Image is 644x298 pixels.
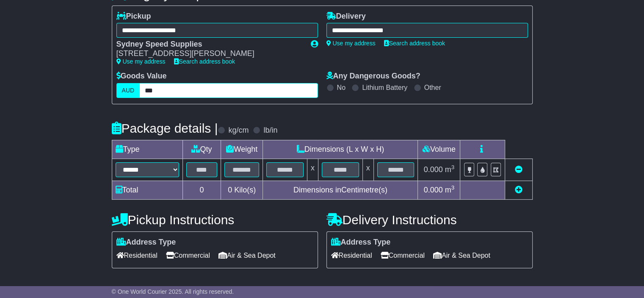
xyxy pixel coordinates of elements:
[116,58,166,65] a: Use my address
[116,72,167,81] label: Goods Value
[381,249,425,262] span: Commercial
[112,288,234,295] span: © One World Courier 2025. All rights reserved.
[112,121,218,135] h4: Package details |
[182,181,221,199] td: 0
[112,140,182,159] td: Type
[116,238,176,247] label: Address Type
[362,84,407,92] label: Lithium Battery
[228,186,232,194] span: 0
[116,249,158,262] span: Residential
[326,72,420,81] label: Any Dangerous Goods?
[331,249,372,262] span: Residential
[228,126,249,135] label: kg/cm
[424,84,441,92] label: Other
[263,140,418,159] td: Dimensions (L x W x H)
[182,140,221,159] td: Qty
[445,186,455,194] span: m
[451,164,455,170] sup: 3
[515,186,522,194] a: Add new item
[362,159,373,181] td: x
[326,40,376,47] a: Use my address
[263,181,418,199] td: Dimensions in Centimetre(s)
[221,140,263,159] td: Weight
[451,184,455,191] sup: 3
[433,249,490,262] span: Air & Sea Depot
[307,159,318,181] td: x
[263,126,277,135] label: lb/in
[326,12,366,21] label: Delivery
[424,186,443,194] span: 0.000
[116,49,302,58] div: [STREET_ADDRESS][PERSON_NAME]
[116,83,140,98] label: AUD
[116,40,302,49] div: Sydney Speed Supplies
[337,84,345,92] label: No
[218,249,276,262] span: Air & Sea Depot
[112,213,318,227] h4: Pickup Instructions
[424,165,443,174] span: 0.000
[418,140,460,159] td: Volume
[515,165,522,174] a: Remove this item
[445,165,455,174] span: m
[112,181,182,199] td: Total
[221,181,263,199] td: Kilo(s)
[116,12,151,21] label: Pickup
[331,238,391,247] label: Address Type
[384,40,445,47] a: Search address book
[326,213,533,227] h4: Delivery Instructions
[166,249,210,262] span: Commercial
[174,58,235,65] a: Search address book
